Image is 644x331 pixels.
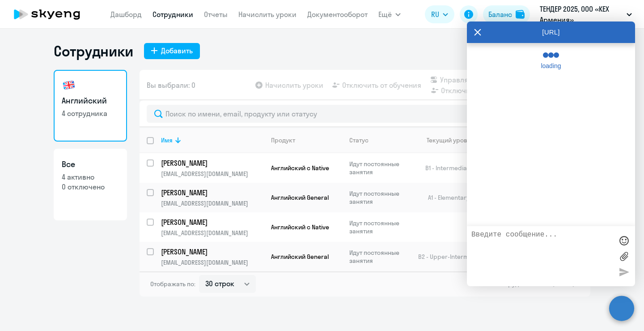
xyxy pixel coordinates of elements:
[54,42,133,60] h1: Сотрудники
[378,9,392,20] span: Ещё
[161,229,263,237] p: [EMAIL_ADDRESS][DOMAIN_NAME]
[307,10,368,19] a: Документооборот
[425,5,454,23] button: RU
[378,5,401,23] button: Ещё
[349,136,411,144] div: Статус
[161,136,263,144] div: Имя
[161,188,263,198] a: [PERSON_NAME]
[535,62,567,69] span: loading
[161,258,263,267] p: [EMAIL_ADDRESS][DOMAIN_NAME]
[161,45,193,56] div: Добавить
[62,78,76,92] img: english
[535,4,636,25] button: ТЕНДЕР 2025, ООО «КЕХ Армения»
[349,219,411,235] p: Идут постоянные занятия
[62,172,119,182] p: 4 активно
[425,164,473,172] span: B1 - Intermediate
[271,193,329,202] span: Английский General
[349,160,411,176] p: Идут постоянные занятия
[62,95,119,107] h3: Английский
[161,158,263,168] a: [PERSON_NAME]
[271,223,329,231] span: Английский с Native
[427,136,478,144] div: Текущий уровень
[271,136,295,144] div: Продукт
[418,136,494,144] div: Текущий уровень
[62,108,119,118] p: 4 сотрудника
[144,43,200,59] button: Добавить
[271,253,329,261] span: Английский General
[161,247,262,257] p: [PERSON_NAME]
[428,193,470,202] span: A1 - Elementary
[516,10,525,19] img: balance
[431,9,439,20] span: RU
[161,188,262,198] p: [PERSON_NAME]
[54,149,127,220] a: Все4 активно0 отключено
[62,159,119,170] h3: Все
[147,105,583,123] input: Поиск по имени, email, продукту или статусу
[147,80,195,90] span: Вы выбрали: 0
[161,247,263,257] a: [PERSON_NAME]
[349,136,369,144] div: Статус
[349,249,411,265] p: Идут постоянные занятия
[271,164,329,172] span: Английский с Native
[271,136,342,144] div: Продукт
[617,249,631,263] label: Лимит 10 файлов
[150,280,195,288] span: Отображать по:
[204,10,228,19] a: Отчеты
[54,70,127,142] a: Английский4 сотрудника
[161,217,262,227] p: [PERSON_NAME]
[153,10,193,19] a: Сотрудники
[161,158,262,168] p: [PERSON_NAME]
[540,4,623,25] p: ТЕНДЕР 2025, ООО «КЕХ Армения»
[238,10,297,19] a: Начислить уроки
[161,136,173,144] div: Имя
[483,5,530,23] button: Балансbalance
[161,199,263,207] p: [EMAIL_ADDRESS][DOMAIN_NAME]
[161,170,263,178] p: [EMAIL_ADDRESS][DOMAIN_NAME]
[62,182,119,192] p: 0 отключено
[349,189,411,206] p: Идут постоянные занятия
[161,217,263,227] a: [PERSON_NAME]
[110,10,142,19] a: Дашборд
[488,9,512,20] div: Баланс
[418,253,487,261] span: B2 - Upper-Intermediate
